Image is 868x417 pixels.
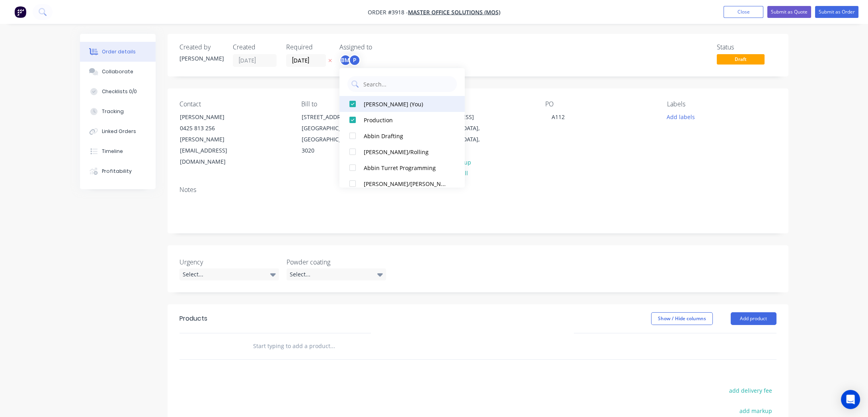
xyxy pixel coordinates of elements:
[179,43,223,51] div: Created by
[301,100,410,108] div: Bill to
[179,186,776,194] div: Notes
[102,128,136,135] div: Linked Orders
[287,268,386,280] div: Select...
[339,176,465,192] button: [PERSON_NAME]/[PERSON_NAME]
[179,257,279,267] label: Urgency
[102,48,136,55] div: Order details
[80,102,156,121] button: Tracking
[364,116,448,124] div: Production
[364,100,448,108] div: [PERSON_NAME] (You)
[408,8,500,16] a: Master Office Solutions (MOS)
[233,43,277,51] div: Created
[339,54,351,66] div: BM
[339,96,465,112] button: [PERSON_NAME] (You)
[80,121,156,141] button: Linked Orders
[180,123,246,134] div: 0425 813 256
[102,148,123,155] div: Timeline
[173,111,253,168] div: [PERSON_NAME]0425 813 256[PERSON_NAME][EMAIL_ADDRESS][DOMAIN_NAME]
[339,128,465,144] button: Abbin Drafting
[423,100,532,108] div: Deliver to
[102,108,124,115] div: Tracking
[667,100,776,108] div: Labels
[339,160,465,176] button: Abbin Turret Programming
[179,314,207,323] div: Products
[102,88,137,95] div: Checklists 0/0
[287,257,386,267] label: Powder coating
[102,168,132,175] div: Profitability
[80,161,156,181] button: Profitability
[179,100,289,108] div: Contact
[725,385,776,396] button: add delivery fee
[545,100,654,108] div: PO
[731,312,776,325] button: Add product
[349,54,361,66] div: P
[286,43,330,51] div: Required
[651,312,713,325] button: Show / Hide columns
[80,141,156,161] button: Timeline
[80,82,156,102] button: Checklists 0/0
[815,6,858,18] button: Submit as Order
[80,62,156,82] button: Collaborate
[179,54,223,63] div: [PERSON_NAME]
[179,268,279,280] div: Select...
[295,111,375,157] div: [STREET_ADDRESS][GEOGRAPHIC_DATA], [GEOGRAPHIC_DATA], 3020
[364,179,448,188] div: [PERSON_NAME]/[PERSON_NAME]
[717,54,765,64] span: Draft
[767,6,811,18] button: Submit as Quote
[180,112,246,123] div: [PERSON_NAME]
[368,8,408,16] span: Order #3918 -
[364,147,448,156] div: [PERSON_NAME]/Rolling
[339,54,361,66] button: BMP
[841,390,860,409] div: Open Intercom Messenger
[339,144,465,160] button: [PERSON_NAME]/Rolling
[364,163,448,172] div: Abbin Turret Programming
[339,112,465,128] button: Production
[735,405,776,416] button: add markup
[545,111,571,123] div: A112
[663,111,699,122] button: Add labels
[14,6,26,18] img: Factory
[339,43,419,51] div: Assigned to
[253,338,412,354] input: Start typing to add a product...
[180,134,246,167] div: [PERSON_NAME][EMAIL_ADDRESS][DOMAIN_NAME]
[724,6,763,18] button: Close
[102,68,133,75] div: Collaborate
[364,131,448,140] div: Abbin Drafting
[363,76,453,92] input: Search...
[302,123,368,156] div: [GEOGRAPHIC_DATA], [GEOGRAPHIC_DATA], 3020
[717,43,776,51] div: Status
[80,42,156,62] button: Order details
[302,112,368,123] div: [STREET_ADDRESS]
